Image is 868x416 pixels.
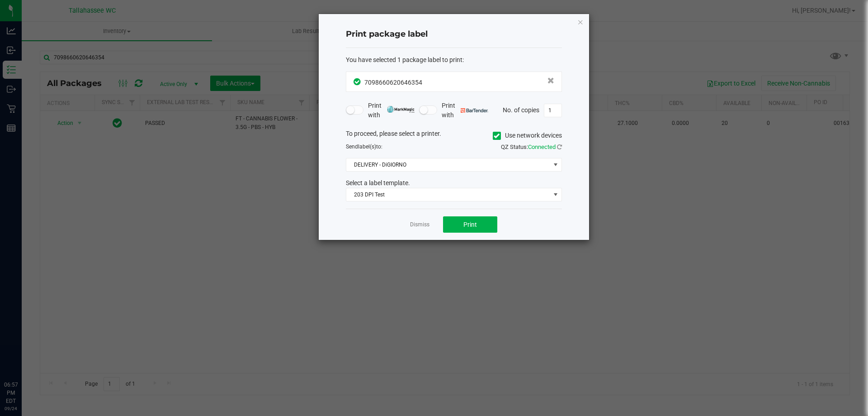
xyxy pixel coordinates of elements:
h4: Print package label [346,29,562,40]
label: Use network devices [493,131,562,140]
span: Send to: [346,143,382,150]
span: QZ Status: [501,143,562,150]
span: 7098660620646354 [364,79,422,86]
span: Print [463,221,477,228]
span: Connected [528,143,556,150]
iframe: Resource center [9,344,36,371]
span: Print with [442,101,488,120]
span: You have selected 1 package label to print [346,56,462,63]
img: bartender.png [461,108,488,113]
span: In Sync [354,77,362,86]
img: mark_magic_cybra.png [387,106,415,113]
div: Select a label template. [339,178,569,188]
span: label(s) [358,143,376,150]
a: Dismiss [410,221,429,229]
button: Print [443,216,497,233]
span: Print with [368,101,415,120]
div: : [346,55,562,65]
span: No. of copies [503,106,539,113]
span: DELIVERY - DiGIORNO [346,158,550,171]
div: To proceed, please select a printer. [339,129,569,143]
span: 203 DPI Test [346,188,550,201]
